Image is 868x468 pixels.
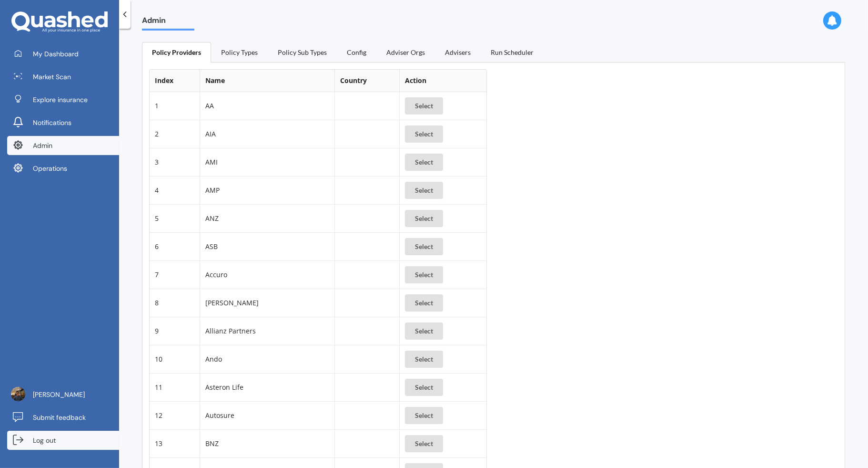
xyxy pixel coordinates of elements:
span: Admin [33,141,52,150]
span: Notifications [33,118,71,127]
td: ASB [200,232,334,260]
a: Log out [7,431,119,450]
td: 13 [150,429,200,458]
td: AIA [200,120,334,148]
img: ACg8ocJLa-csUtcL-80ItbA20QSwDJeqfJvWfn8fgM9RBEIPTcSLDHdf=s96-c [11,387,25,401]
button: Select [405,266,443,283]
button: Select [405,182,443,199]
th: Action [399,70,486,92]
a: Policy Types [211,42,268,62]
a: Advisers [435,42,481,62]
td: 7 [150,260,200,289]
a: Policy Sub Types [268,42,337,62]
th: Country [334,70,399,92]
th: Name [200,70,334,92]
td: Autosure [200,401,334,429]
td: 12 [150,401,200,429]
a: My Dashboard [7,44,119,63]
button: Select [405,379,443,396]
a: Config [337,42,376,62]
td: 6 [150,232,200,260]
a: Submit feedback [7,408,119,427]
a: [PERSON_NAME] [7,385,119,404]
span: Market Scan [33,72,71,82]
th: Index [150,70,200,92]
td: Ando [200,345,334,373]
a: Notifications [7,113,119,132]
td: 2 [150,120,200,148]
button: Select [405,238,443,255]
td: 8 [150,289,200,317]
td: 3 [150,148,200,176]
button: Select [405,125,443,143]
button: Select [405,322,443,340]
td: 11 [150,373,200,401]
a: Market Scan [7,67,119,86]
td: ANZ [200,204,334,232]
a: Operations [7,159,119,178]
button: Select [405,97,443,114]
button: Select [405,210,443,227]
span: Explore insurance [33,95,88,104]
button: Select [405,294,443,312]
td: AMP [200,176,334,204]
span: My Dashboard [33,49,79,59]
span: [PERSON_NAME] [33,390,85,399]
a: Policy Providers [142,42,211,62]
td: 10 [150,345,200,373]
button: Select [405,435,443,452]
td: [PERSON_NAME] [200,289,334,317]
button: Select [405,154,443,171]
td: Allianz Partners [200,317,334,345]
span: Operations [33,164,67,173]
a: Adviser Orgs [376,42,435,62]
a: Admin [7,136,119,155]
td: 4 [150,176,200,204]
a: Run Scheduler [481,42,544,62]
td: AMI [200,148,334,176]
td: Asteron Life [200,373,334,401]
td: 1 [150,92,200,120]
td: BNZ [200,429,334,458]
span: Admin [142,16,194,29]
button: Select [405,351,443,368]
td: 5 [150,204,200,232]
td: AA [200,92,334,120]
button: Select [405,407,443,424]
a: Explore insurance [7,90,119,109]
span: Log out [33,436,56,445]
span: Submit feedback [33,413,86,422]
td: Accuro [200,260,334,289]
td: 9 [150,317,200,345]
